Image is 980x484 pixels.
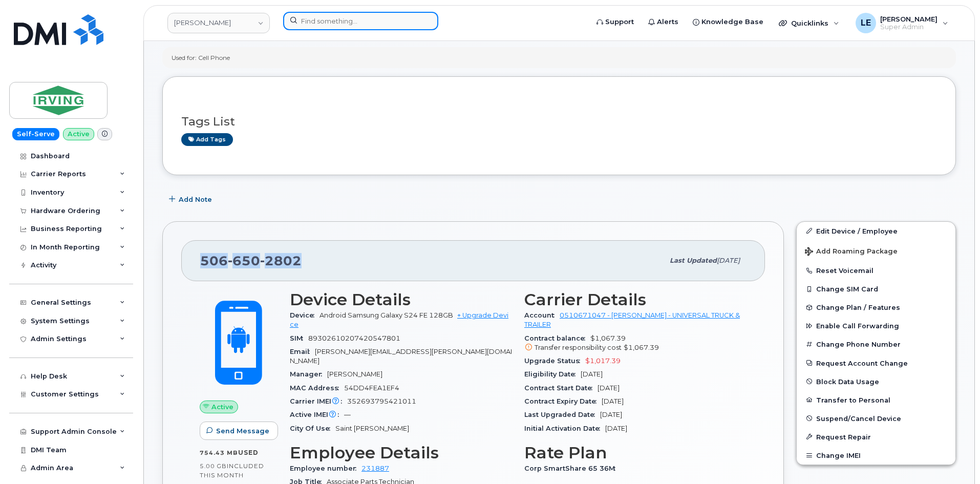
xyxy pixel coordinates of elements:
[524,334,747,353] span: $1,067.39
[167,13,270,33] a: JD Irving
[686,12,771,32] a: Knowledge Base
[605,425,627,432] span: [DATE]
[290,425,335,432] span: City Of Use
[181,115,937,128] h3: Tags List
[524,465,621,472] span: Corp SmartShare 65 36M
[200,462,264,479] span: included this month
[181,133,233,146] a: Add tags
[797,409,955,428] button: Suspend/Cancel Device
[200,449,238,456] span: 754.43 MB
[524,425,605,432] span: Initial Activation Date
[200,422,278,440] button: Send Message
[797,391,955,409] button: Transfer to Personal
[524,370,581,378] span: Eligibility Date
[797,222,955,240] a: Edit Device / Employee
[290,384,344,392] span: MAC Address
[535,344,622,351] span: Transfer responsibility cost
[524,357,585,365] span: Upgrade Status
[624,344,659,351] span: $1,067.39
[290,465,361,472] span: Employee number
[344,411,351,418] span: —
[797,354,955,372] button: Request Account Change
[347,397,416,405] span: 352693795421011
[290,348,512,365] span: [PERSON_NAME][EMAIL_ADDRESS][PERSON_NAME][DOMAIN_NAME]
[585,357,621,365] span: $1,017.39
[670,257,717,264] span: Last updated
[290,370,327,378] span: Manager
[641,12,686,32] a: Alerts
[524,411,600,418] span: Last Upgraded Date
[598,384,620,392] span: [DATE]
[797,261,955,280] button: Reset Voicemail
[361,465,389,472] a: 231887
[260,253,302,268] span: 2802
[797,317,955,335] button: Enable Call Forwarding
[701,17,763,27] span: Knowledge Base
[290,290,512,309] h3: Device Details
[581,370,603,378] span: [DATE]
[216,426,269,436] span: Send Message
[600,411,622,418] span: [DATE]
[880,23,938,31] span: Super Admin
[880,15,938,23] span: [PERSON_NAME]
[319,311,453,319] span: Android Samsung Galaxy S24 FE 128GB
[848,13,955,33] div: Logan Ellison
[327,370,382,378] span: [PERSON_NAME]
[797,240,955,261] button: Add Roaming Package
[791,19,828,27] span: Quicklinks
[816,322,899,330] span: Enable Call Forwarding
[589,12,641,32] a: Support
[797,335,955,353] button: Change Phone Number
[290,444,512,462] h3: Employee Details
[861,17,871,29] span: LE
[524,290,747,309] h3: Carrier Details
[524,334,590,342] span: Contract balance
[162,191,221,209] button: Add Note
[524,311,740,328] a: 0510671047 - [PERSON_NAME] - UNIVERSAL TRUCK & TRAILER
[797,298,955,317] button: Change Plan / Features
[524,384,598,392] span: Contract Start Date
[602,397,624,405] span: [DATE]
[172,53,230,62] div: Used for: Cell Phone
[797,428,955,446] button: Request Repair
[228,253,260,268] span: 650
[524,311,560,319] span: Account
[290,397,347,405] span: Carrier IMEI
[200,253,302,268] span: 506
[211,402,233,412] span: Active
[290,311,319,319] span: Device
[805,247,898,257] span: Add Roaming Package
[797,372,955,391] button: Block Data Usage
[290,334,308,342] span: SIM
[200,462,227,470] span: 5.00 GB
[524,444,747,462] h3: Rate Plan
[238,449,259,456] span: used
[179,195,212,204] span: Add Note
[524,397,602,405] span: Contract Expiry Date
[797,446,955,465] button: Change IMEI
[657,17,678,27] span: Alerts
[283,12,438,30] input: Find something...
[290,411,344,418] span: Active IMEI
[797,280,955,298] button: Change SIM Card
[717,257,740,264] span: [DATE]
[816,304,900,311] span: Change Plan / Features
[816,414,901,422] span: Suspend/Cancel Device
[335,425,409,432] span: Saint [PERSON_NAME]
[772,13,846,33] div: Quicklinks
[290,348,315,355] span: Email
[605,17,634,27] span: Support
[344,384,399,392] span: 54DD4FEA1EF4
[308,334,400,342] span: 89302610207420547801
